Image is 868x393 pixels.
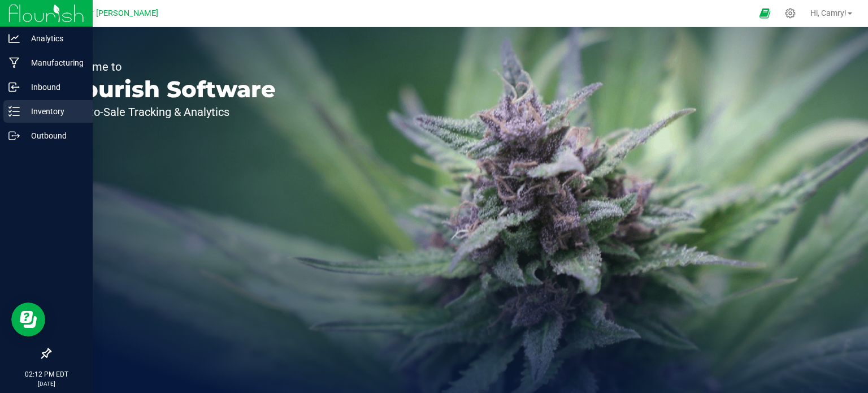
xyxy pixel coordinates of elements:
[20,105,88,118] p: Inventory
[8,130,20,141] inline-svg: Outbound
[8,106,20,117] inline-svg: Inventory
[20,80,88,94] p: Inbound
[61,106,276,118] p: Seed-to-Sale Tracking & Analytics
[20,56,88,70] p: Manufacturing
[5,379,88,388] p: [DATE]
[5,369,88,379] p: 02:12 PM EDT
[752,2,778,24] span: Open Ecommerce Menu
[20,129,88,142] p: Outbound
[61,61,276,72] p: Welcome to
[61,78,276,101] p: Flourish Software
[783,8,797,19] div: Manage settings
[8,57,20,68] inline-svg: Manufacturing
[20,32,88,45] p: Analytics
[810,8,847,18] span: Hi, Camry!
[8,33,20,44] inline-svg: Analytics
[8,81,20,93] inline-svg: Inbound
[11,303,45,336] iframe: Resource center
[73,8,158,18] span: Major [PERSON_NAME]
